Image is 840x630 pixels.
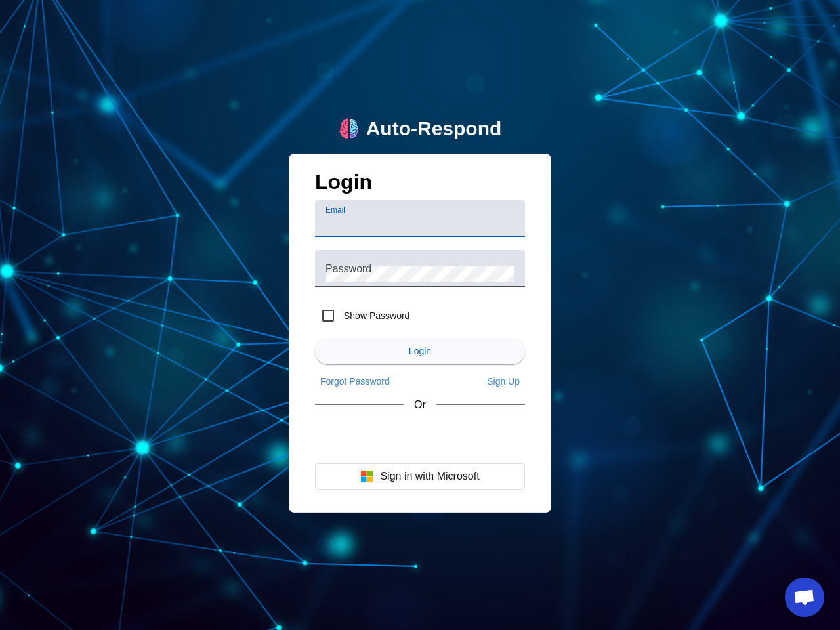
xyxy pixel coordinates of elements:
img: Microsoft logo [360,470,373,483]
a: Open chat [785,577,824,617]
span: Or [414,399,426,411]
a: logoAuto-Respond [339,117,502,140]
button: Login [315,338,525,364]
button: Sign in with Microsoft [315,463,525,490]
h1: Login [315,170,525,201]
span: Forgot Password [320,376,390,387]
span: Login [409,346,431,356]
img: logo [339,118,360,139]
mat-label: Email [325,206,345,215]
label: Show Password [341,309,409,322]
span: Sign Up [487,376,520,387]
div: Auto-Respond [366,117,502,140]
iframe: Sign in with Google Button [308,423,532,451]
mat-label: Password [325,263,371,274]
